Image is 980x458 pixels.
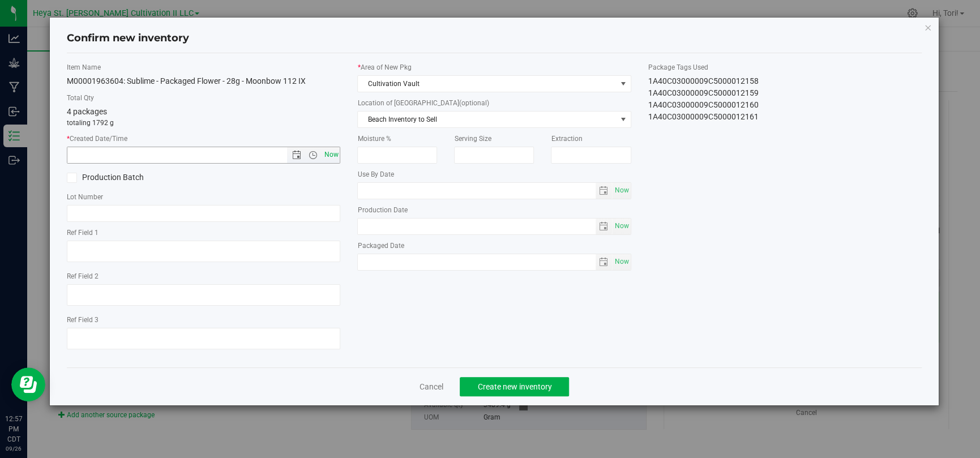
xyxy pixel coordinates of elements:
label: Production Date [357,205,631,215]
div: 1A40C03000009C5000012159 [648,87,922,99]
span: Set Current date [322,147,341,163]
span: Set Current date [612,182,631,199]
label: Item Name [67,62,340,72]
span: Beach Inventory to Sell [358,112,616,127]
span: Set Current date [612,218,631,234]
span: select [612,219,631,234]
span: select [616,112,630,127]
label: Production Batch [67,172,195,183]
span: Create new inventory [477,382,551,391]
span: 4 packages [67,107,107,116]
iframe: Resource center [11,367,45,401]
label: Location of [GEOGRAPHIC_DATA] [357,98,631,108]
span: Cultivation Vault [358,76,616,92]
label: Moisture % [357,134,437,144]
a: Cancel [419,381,443,392]
h4: Confirm new inventory [67,31,189,46]
label: Created Date/Time [67,134,340,144]
span: Open the time view [303,151,323,160]
button: Create new inventory [460,377,569,396]
label: Extraction [551,134,631,144]
label: Total Qty [67,93,340,103]
span: Open the date view [287,151,306,160]
label: Package Tags Used [648,62,922,72]
span: Set Current date [612,254,631,270]
div: 1A40C03000009C5000012158 [648,75,922,87]
label: Ref Field 3 [67,315,340,325]
span: select [596,183,612,199]
label: Area of New Pkg [357,62,631,72]
span: select [612,254,631,270]
div: 1A40C03000009C5000012160 [648,99,922,111]
label: Ref Field 1 [67,228,340,238]
div: M00001963604: Sublime - Packaged Flower - 28g - Moonbow 112 IX [67,75,340,87]
label: Packaged Date [357,241,631,251]
span: select [612,183,631,199]
label: Lot Number [67,192,340,202]
span: (optional) [459,99,489,107]
label: Serving Size [454,134,534,144]
label: Use By Date [357,169,631,179]
div: 1A40C03000009C5000012161 [648,111,922,123]
span: select [596,219,612,234]
label: Ref Field 2 [67,271,340,281]
p: totaling 1792 g [67,118,340,128]
span: select [596,254,612,270]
